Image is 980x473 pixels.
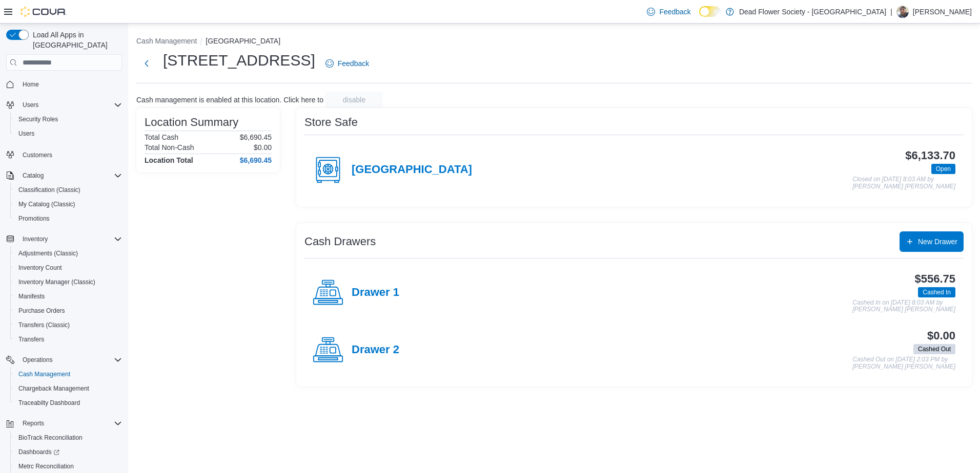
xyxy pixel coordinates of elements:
[14,290,122,303] span: Manifests
[18,278,95,286] span: Inventory Manager (Classic)
[206,37,280,45] button: [GEOGRAPHIC_DATA]
[14,262,66,274] a: Inventory Count
[14,113,62,125] a: Security Roles
[10,289,126,304] button: Manifests
[29,30,122,50] span: Load All Apps in [GEOGRAPHIC_DATA]
[14,127,38,140] a: Users
[136,96,323,104] p: Cash management is enabled at this location. Click here to
[18,214,50,223] span: Promotions
[14,276,122,288] span: Inventory Manager (Classic)
[18,233,122,245] span: Inventory
[2,416,126,431] button: Reports
[10,246,126,261] button: Adjustments (Classic)
[14,305,122,317] span: Purchase Orders
[343,95,365,105] span: disable
[18,417,122,429] span: Reports
[14,333,48,346] a: Transfers
[14,460,122,472] span: Metrc Reconciliation
[14,212,54,225] a: Promotions
[18,354,57,366] button: Operations
[18,307,65,315] span: Purchase Orders
[2,98,126,112] button: Users
[14,262,122,274] span: Inventory Count
[14,382,122,395] span: Chargeback Management
[918,236,957,247] span: New Drawer
[913,6,972,18] p: [PERSON_NAME]
[304,235,376,248] h3: Cash Drawers
[643,2,695,22] a: Feedback
[18,417,48,429] button: Reports
[23,356,53,364] span: Operations
[325,92,383,108] button: disable
[136,37,197,45] button: Cash Management
[900,231,964,252] button: New Drawer
[321,53,373,74] a: Feedback
[852,176,955,190] p: Closed on [DATE] 8:03 AM by [PERSON_NAME] [PERSON_NAME]
[10,275,126,289] button: Inventory Manager (Classic)
[136,53,157,74] button: Next
[18,130,34,138] span: Users
[18,434,83,442] span: BioTrack Reconciliation
[14,319,74,331] a: Transfers (Classic)
[352,286,399,299] h4: Drawer 1
[890,6,892,18] p: |
[896,6,909,18] div: Justin Jeffers
[10,183,126,197] button: Classification (Classic)
[14,446,64,458] a: Dashboards
[14,368,74,380] a: Cash Management
[10,261,126,275] button: Inventory Count
[14,212,122,225] span: Promotions
[927,330,955,342] h3: $0.00
[18,335,44,343] span: Transfers
[23,419,44,427] span: Reports
[18,78,122,91] span: Home
[14,184,122,196] span: Classification (Classic)
[14,247,82,260] a: Adjustments (Classic)
[2,147,126,162] button: Customers
[18,200,75,208] span: My Catalog (Classic)
[136,36,972,48] nav: An example of EuiBreadcrumbs
[14,446,122,458] span: Dashboards
[2,232,126,246] button: Inventory
[14,247,122,260] span: Adjustments (Classic)
[14,432,87,444] a: BioTrack Reconciliation
[14,276,99,288] a: Inventory Manager (Classic)
[14,198,122,210] span: My Catalog (Classic)
[923,288,951,297] span: Cashed In
[10,211,126,226] button: Promotions
[14,290,49,303] a: Manifests
[145,156,193,164] h4: Location Total
[18,462,74,470] span: Metrc Reconciliation
[18,448,59,456] span: Dashboards
[10,445,126,459] a: Dashboards
[10,197,126,211] button: My Catalog (Classic)
[18,370,70,378] span: Cash Management
[338,58,369,69] span: Feedback
[14,305,69,317] a: Purchase Orders
[10,367,126,381] button: Cash Management
[145,133,178,141] h6: Total Cash
[23,151,52,159] span: Customers
[14,333,122,346] span: Transfers
[14,397,84,409] a: Traceabilty Dashboard
[14,113,122,125] span: Security Roles
[936,164,951,174] span: Open
[23,80,39,89] span: Home
[10,304,126,318] button: Purchase Orders
[14,198,79,210] a: My Catalog (Classic)
[739,6,886,18] p: Dead Flower Society - [GEOGRAPHIC_DATA]
[254,143,272,152] p: $0.00
[163,50,315,71] h1: [STREET_ADDRESS]
[18,292,45,300] span: Manifests
[14,127,122,140] span: Users
[18,169,122,182] span: Catalog
[2,168,126,183] button: Catalog
[10,431,126,445] button: BioTrack Reconciliation
[145,116,238,128] h3: Location Summary
[659,7,690,17] span: Feedback
[699,6,721,17] input: Dark Mode
[931,164,955,174] span: Open
[10,112,126,126] button: Security Roles
[18,399,80,407] span: Traceabilty Dashboard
